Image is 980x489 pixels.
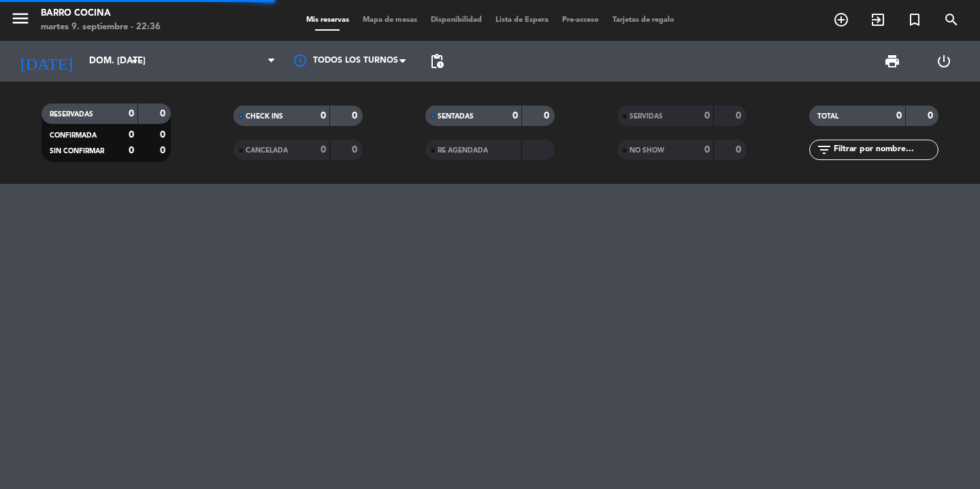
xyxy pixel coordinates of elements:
[816,142,832,158] i: filter_list
[438,113,474,120] span: SENTADAS
[736,145,744,155] strong: 0
[438,147,488,154] span: RE AGENDADA
[129,146,134,155] strong: 0
[704,145,710,155] strong: 0
[10,8,31,29] i: menu
[352,145,360,155] strong: 0
[41,7,161,20] div: Barro Cocina
[127,53,143,69] i: arrow_drop_down
[160,130,168,140] strong: 0
[512,111,518,121] strong: 0
[10,8,31,33] button: menu
[918,41,970,82] div: LOG OUT
[50,132,97,139] span: CONFIRMADA
[160,146,168,155] strong: 0
[424,16,489,24] span: Disponibilidad
[943,12,960,28] i: search
[246,113,283,120] span: CHECK INS
[928,111,936,121] strong: 0
[129,130,134,140] strong: 0
[630,113,663,120] span: SERVIDAS
[936,53,952,69] i: power_settings_new
[246,147,288,154] span: CANCELADA
[555,16,606,24] span: Pre-acceso
[129,109,134,119] strong: 0
[833,12,849,28] i: add_circle_outline
[41,20,161,34] div: martes 9. septiembre - 22:36
[544,111,552,121] strong: 0
[704,111,710,121] strong: 0
[160,109,168,119] strong: 0
[429,53,445,69] span: pending_actions
[736,111,744,121] strong: 0
[630,147,664,154] span: NO SHOW
[10,46,82,76] i: [DATE]
[832,142,938,157] input: Filtrar por nombre...
[321,145,326,155] strong: 0
[321,111,326,121] strong: 0
[50,111,93,118] span: RESERVADAS
[870,12,886,28] i: exit_to_app
[352,111,360,121] strong: 0
[906,12,923,28] i: turned_in_not
[896,111,902,121] strong: 0
[489,16,555,24] span: Lista de Espera
[606,16,681,24] span: Tarjetas de regalo
[817,113,838,120] span: TOTAL
[884,53,900,69] span: print
[50,148,104,155] span: SIN CONFIRMAR
[299,16,356,24] span: Mis reservas
[356,16,424,24] span: Mapa de mesas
